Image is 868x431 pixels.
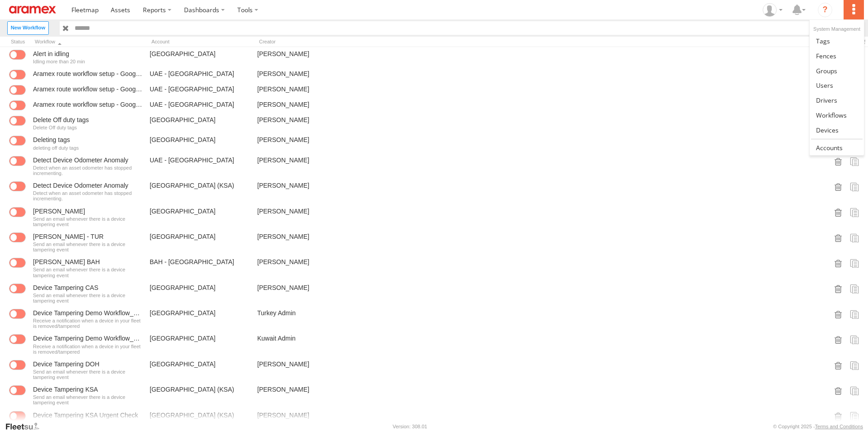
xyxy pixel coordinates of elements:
a: [GEOGRAPHIC_DATA] [148,307,252,331]
div: Creator [255,37,359,47]
div: Workflow [31,37,144,47]
a: Device Tampering KSA [33,385,142,393]
a: [PERSON_NAME] [255,83,359,97]
span: Clone Workflow [850,232,859,242]
a: UAE - [GEOGRAPHIC_DATA] [148,83,252,97]
a: BAH - [GEOGRAPHIC_DATA] [148,256,252,279]
span: Delete Workflow [834,207,843,217]
span: Clone Workflow [850,360,859,370]
a: [GEOGRAPHIC_DATA] [148,231,252,254]
a: Alert in idling [33,50,142,58]
div: Account [148,37,252,47]
div: © Copyright 2025 - [773,424,863,429]
i: ? [818,3,832,17]
a: UAE - [GEOGRAPHIC_DATA] [148,99,252,112]
span: Delete Workflow [834,360,843,370]
span: Clone Workflow [850,385,859,395]
a: [PERSON_NAME] [33,207,142,215]
a: Detect Device Odometer Anomaly [33,156,142,164]
a: [GEOGRAPHIC_DATA] [148,134,252,152]
a: Turkey Admin [255,307,359,331]
a: [PERSON_NAME] [255,48,359,66]
a: [PERSON_NAME] [255,231,359,254]
div: Send an email whenever there is a device tampering event [33,242,142,252]
span: Delete Workflow [834,232,843,242]
a: UAE - [GEOGRAPHIC_DATA] [148,154,252,178]
img: aramex-logo.svg [9,6,56,14]
a: [GEOGRAPHIC_DATA] (KSA) [148,180,252,203]
a: [PERSON_NAME] [255,134,359,152]
a: Terms and Conditions [815,424,863,429]
a: [GEOGRAPHIC_DATA] [148,48,252,66]
span: Clone Workflow [850,181,859,191]
div: Version: 308.01 [393,424,427,429]
a: Device Tampering Demo Workflow_clone [33,309,142,317]
div: Idling more than 20 min [33,59,142,64]
a: [PERSON_NAME] [255,180,359,203]
div: Detect when an asset odometer has stopped incrementing. [33,190,142,201]
a: Aramex route workflow setup - Google-Al Barsha South 4_1 (K-JVC) [33,70,142,78]
a: [GEOGRAPHIC_DATA] [148,358,252,382]
a: [PERSON_NAME] [255,114,359,132]
div: deleting off duty tags [33,145,142,151]
span: Delete Workflow [834,385,843,395]
a: [GEOGRAPHIC_DATA] [148,332,252,356]
span: Clone Workflow [850,284,859,294]
a: Detect Device Odometer Anomaly [33,181,142,189]
a: Device Tampering CAS [33,284,142,292]
span: Clone Workflow [850,258,859,268]
a: Aramex route workflow setup - Google-DIP 2 (K-DIP2) [33,100,142,109]
a: [PERSON_NAME] [255,358,359,382]
a: [PERSON_NAME] [255,384,359,407]
a: [GEOGRAPHIC_DATA] [148,205,252,229]
label: New Workflow [7,21,49,34]
span: Delete Workflow [834,181,843,191]
div: Send an email whenever there is a device tampering event [33,267,142,278]
a: Visit our Website [5,422,47,431]
div: Status [7,37,28,47]
a: [PERSON_NAME] BAH [33,258,142,266]
a: [GEOGRAPHIC_DATA] [148,114,252,132]
a: UAE - [GEOGRAPHIC_DATA] [148,68,252,81]
span: Delete Workflow [834,258,843,268]
span: Clone Workflow [850,207,859,217]
a: [PERSON_NAME] [255,205,359,229]
a: [PERSON_NAME] [255,99,359,112]
span: Clone Workflow [850,334,859,344]
span: Delete Workflow [834,284,843,294]
div: Delete Off duty tags [33,125,142,130]
span: Delete Workflow [834,309,843,319]
span: Delete Workflow [834,156,843,166]
div: Send an email whenever there is a device tampering event [33,394,142,405]
div: Send an email whenever there is a device tampering event [33,216,142,227]
a: Kuwait Admin [255,332,359,356]
div: Detect when an asset odometer has stopped incrementing. [33,165,142,176]
a: [PERSON_NAME] [255,154,359,178]
a: [PERSON_NAME] [255,282,359,305]
a: Device Tampering DOH [33,360,142,368]
a: [PERSON_NAME] [255,256,359,279]
a: Delete Off duty tags [33,116,142,124]
a: [PERSON_NAME] [255,68,359,81]
a: Aramex route workflow setup - Google-Al Quoz [33,85,142,93]
span: Clone Workflow [850,156,859,166]
div: Receive a notification when a device in your fleet is removed/tampered [33,344,142,355]
div: Receive a notification when a device in your fleet is removed/tampered [33,318,142,329]
a: [GEOGRAPHIC_DATA] [148,282,252,305]
div: Send an email whenever there is a device tampering event [33,293,142,303]
span: Clone Workflow [850,309,859,319]
a: [PERSON_NAME] - TUR [33,232,142,241]
a: Deleting tags [33,136,142,144]
div: abdallah Jaber [759,3,786,17]
a: Device Tampering Demo Workflow_clone [33,334,142,342]
div: Send an email whenever there is a device tampering event [33,369,142,380]
a: [GEOGRAPHIC_DATA] (KSA) [148,384,252,407]
span: Delete Workflow [834,334,843,344]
